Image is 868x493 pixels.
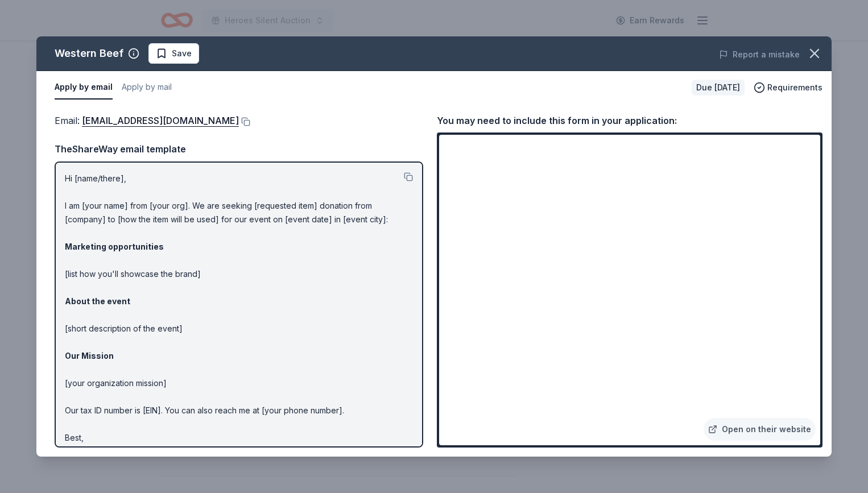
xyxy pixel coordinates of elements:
button: Apply by email [55,76,113,100]
span: Save [172,47,192,60]
strong: Marketing opportunities [65,242,164,251]
a: [EMAIL_ADDRESS][DOMAIN_NAME] [82,113,239,128]
strong: About the event [65,296,130,306]
a: Open on their website [704,418,816,441]
button: Save [148,43,199,64]
button: Requirements [754,81,822,94]
button: Report a mistake [719,48,800,61]
button: Apply by mail [122,76,172,100]
span: Email : [55,115,239,126]
div: Due [DATE] [692,80,745,96]
strong: Our Mission [65,351,114,361]
div: You may need to include this form in your application: [437,113,822,128]
p: Hi [name/there], I am [your name] from [your org]. We are seeking [requested item] donation from ... [65,172,413,458]
div: TheShareWay email template [55,142,423,156]
div: Western Beef [55,44,123,63]
span: Requirements [767,81,822,94]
